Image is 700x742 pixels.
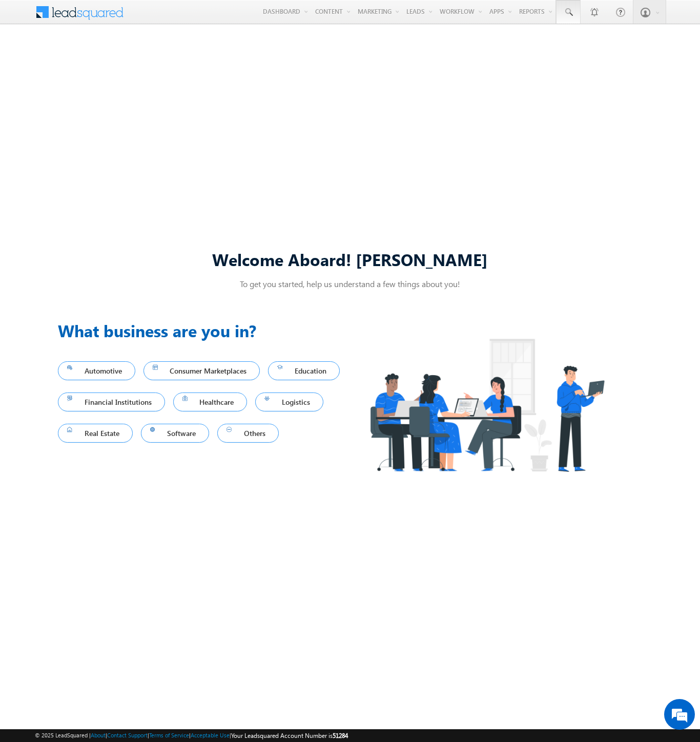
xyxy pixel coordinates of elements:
[67,364,126,378] span: Automotive
[149,732,189,738] a: Terms of Service
[277,364,331,378] span: Education
[91,732,106,738] a: About
[153,364,251,378] span: Consumer Marketplaces
[150,426,200,440] span: Software
[350,318,624,492] img: Industry.png
[264,395,314,409] span: Logistics
[182,395,238,409] span: Healthcare
[58,248,642,270] div: Welcome Aboard! [PERSON_NAME]
[231,732,348,739] span: Your Leadsquared Account Number is
[67,395,156,409] span: Financial Institutions
[107,732,148,738] a: Contact Support
[67,426,123,440] span: Real Estate
[35,731,348,740] span: © 2025 LeadSquared | | | | |
[58,278,642,289] p: To get you started, help us understand a few things about you!
[58,318,350,343] h3: What business are you in?
[191,732,230,738] a: Acceptable Use
[333,732,348,739] span: 51284
[227,426,270,440] span: Others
